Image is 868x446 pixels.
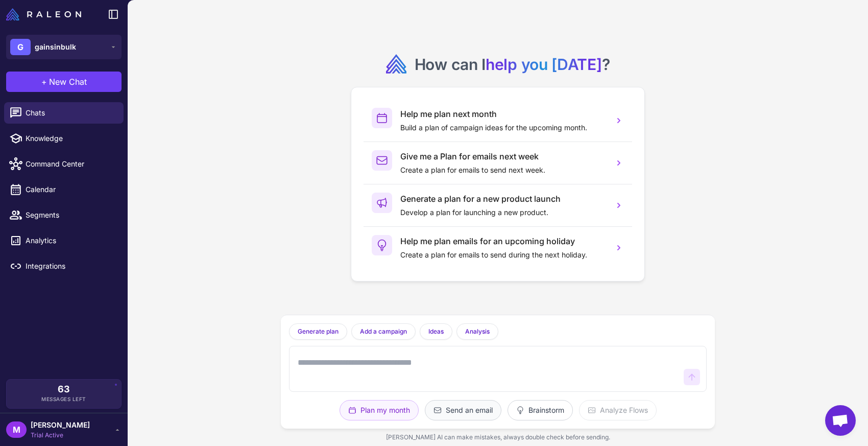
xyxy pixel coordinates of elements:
[26,235,115,246] span: Analytics
[26,209,115,221] span: Segments
[41,395,86,403] span: Messages Left
[4,255,124,277] a: Integrations
[6,8,81,20] img: Raleon Logo
[6,35,122,59] button: Ggainsinbulk
[41,76,47,88] span: +
[31,419,90,431] span: [PERSON_NAME]
[281,429,715,446] div: [PERSON_NAME] AI can make mistakes, always double check before sending.
[289,323,347,340] button: Generate plan
[360,327,407,336] span: Add a campaign
[31,431,90,440] span: Trial Active
[400,150,606,162] h3: Give me a Plan for emails next week
[26,261,115,272] span: Integrations
[425,400,501,420] button: Send an email
[4,230,124,251] a: Analytics
[456,323,498,340] button: Analysis
[465,327,490,336] span: Analysis
[400,165,606,176] p: Create a plan for emails to send next week.
[400,207,606,218] p: Develop a plan for launching a new product.
[4,102,124,124] a: Chats
[420,323,452,340] button: Ideas
[26,133,115,144] span: Knowledge
[26,184,115,195] span: Calendar
[298,327,339,336] span: Generate plan
[4,153,124,175] a: Command Center
[400,235,606,247] h3: Help me plan emails for an upcoming holiday
[508,400,573,420] button: Brainstorm
[351,323,416,340] button: Add a campaign
[579,400,657,420] button: Analyze Flows
[415,54,610,75] h2: How can I ?
[428,327,444,336] span: Ideas
[58,385,70,394] span: 63
[4,204,124,226] a: Segments
[26,107,115,119] span: Chats
[340,400,419,420] button: Plan my month
[6,421,27,438] div: M
[26,158,115,170] span: Command Center
[400,249,606,261] p: Create a plan for emails to send during the next holiday.
[400,193,606,205] h3: Generate a plan for a new product launch
[10,39,31,55] div: G
[825,405,856,436] a: Open chat
[400,122,606,133] p: Build a plan of campaign ideas for the upcoming month.
[6,72,122,92] button: +New Chat
[4,179,124,200] a: Calendar
[4,128,124,149] a: Knowledge
[400,108,606,120] h3: Help me plan next month
[35,41,76,53] span: gainsinbulk
[49,76,87,88] span: New Chat
[486,55,602,74] span: help you [DATE]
